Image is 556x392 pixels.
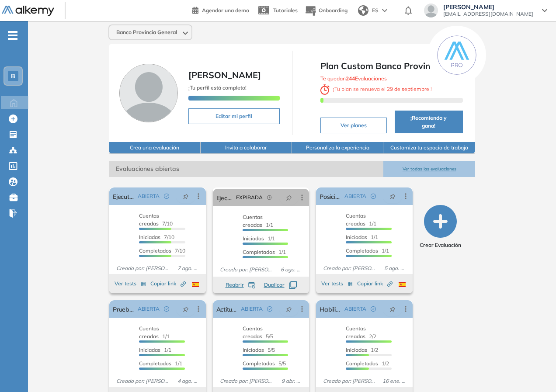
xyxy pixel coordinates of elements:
[346,325,376,340] span: 2/2
[139,325,170,340] span: 1/1
[346,347,367,353] span: Iniciadas
[188,84,247,91] span: ¡Tu perfil está completo!
[305,1,347,20] button: Onboarding
[236,194,263,201] span: EXPIRADA
[383,189,402,203] button: pushpin
[188,108,279,124] button: Editar mi perfil
[389,305,396,312] span: pushpin
[292,142,383,154] button: Personaliza la experiencia
[320,84,330,95] img: clock-svg
[346,234,378,240] span: 1/1
[138,305,160,313] span: ABIERTA
[216,266,278,274] span: Creado por: [PERSON_NAME]
[346,247,389,254] span: 1/1
[320,187,341,205] a: Posición de Ejecutivo/a de Cuentas
[371,306,376,312] span: check-circle
[226,281,255,289] button: Reabrir
[243,325,263,340] span: Cuentas creadas
[113,300,134,318] a: Prueba Ejecutivo de Ventas
[372,7,379,14] span: ES
[243,214,273,228] span: 1/1
[139,347,171,353] span: 1/1
[243,214,263,228] span: Cuentas creadas
[344,192,366,200] span: ABIERTA
[139,212,159,227] span: Cuentas creadas
[201,142,292,154] button: Invita a colaborar
[192,4,249,15] a: Agendar una demo
[243,360,286,367] span: 5/5
[109,161,383,177] span: Evaluaciones abiertas
[116,29,177,36] span: Banco Provincia General
[243,347,264,353] span: Iniciadas
[267,195,272,200] span: field-time
[109,142,200,154] button: Crea una evaluación
[381,264,409,272] span: 5 ago. 2025
[243,360,275,367] span: Completados
[243,235,264,242] span: Iniciadas
[139,247,171,254] span: Completados
[346,212,376,227] span: 1/1
[139,360,182,367] span: 1/1
[113,187,134,205] a: Ejecutivo/a de Cuentas
[279,191,299,205] button: pushpin
[241,305,263,313] span: ABIERTA
[346,247,378,254] span: Completados
[320,75,387,82] span: Te quedan Evaluaciones
[346,347,378,353] span: 1/2
[443,10,533,17] span: [EMAIL_ADDRESS][DOMAIN_NAME]
[174,377,202,385] span: 4 ago. 2025
[243,249,275,255] span: Completados
[113,377,174,385] span: Creado por: [PERSON_NAME]
[139,212,173,227] span: 7/10
[192,282,199,287] img: ESP
[389,193,396,200] span: pushpin
[139,234,160,240] span: Iniciadas
[346,212,366,227] span: Cuentas creadas
[395,111,463,133] button: ¡Recomienda y gana!
[243,249,286,255] span: 1/1
[139,347,160,353] span: Iniciadas
[150,278,186,289] button: Copiar link
[346,75,355,82] b: 244
[150,280,186,288] span: Copiar link
[273,7,298,14] span: Tutoriales
[386,86,431,92] b: 29 de septiembre
[346,325,366,340] span: Cuentas creadas
[119,64,178,122] img: Foto de perfil
[216,377,278,385] span: Creado por: [PERSON_NAME]
[357,280,393,288] span: Copiar link
[164,306,169,312] span: check-circle
[226,281,244,289] span: Reabrir
[174,264,202,272] span: 7 ago. 2025
[183,305,189,312] span: pushpin
[383,302,402,316] button: pushpin
[278,377,306,385] span: 9 abr. 2025
[139,247,185,254] span: 7/10
[286,194,292,201] span: pushpin
[243,347,275,353] span: 5/5
[383,161,475,177] button: Ver todas las evaluaciones
[443,3,533,10] span: [PERSON_NAME]
[139,234,174,240] span: 7/10
[216,300,238,318] a: Actitud Comercializadora V2
[320,377,379,385] span: Creado por: [PERSON_NAME]
[164,194,169,199] span: check-circle
[279,302,299,316] button: pushpin
[371,194,376,199] span: check-circle
[320,59,463,73] span: Plan Custom Banco Provincia
[216,189,233,206] a: Ejecutivo/a de Cuentas
[357,278,393,289] button: Copiar link
[358,5,368,16] img: world
[277,266,306,274] span: 6 ago. 2025
[243,235,275,242] span: 1/1
[420,241,461,249] span: Crear Evaluación
[379,377,409,385] span: 16 ene. 2025
[115,278,146,289] button: Ver tests
[183,193,189,200] span: pushpin
[176,302,195,316] button: pushpin
[346,234,367,240] span: Iniciadas
[420,205,461,249] button: Crear Evaluación
[176,189,195,203] button: pushpin
[399,282,406,287] img: ESP
[346,360,378,367] span: Completados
